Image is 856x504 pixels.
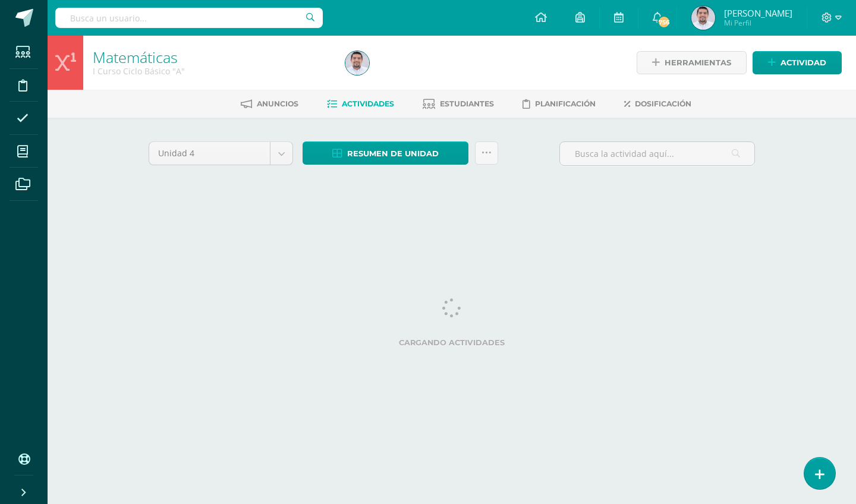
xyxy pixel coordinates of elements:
[637,51,747,74] a: Herramientas
[657,15,671,29] span: 756
[724,7,792,19] span: [PERSON_NAME]
[535,99,596,108] span: Planificación
[342,99,394,108] span: Actividades
[149,338,755,347] label: Cargando actividades
[303,141,468,165] a: Resumen de unidad
[149,142,292,165] a: Unidad 4
[93,65,331,77] div: I Curso Ciclo Básico 'A'
[635,99,691,108] span: Dosificación
[345,51,369,75] img: 128a2339fae2614ebf483c496f84f6fa.png
[327,94,394,114] a: Actividades
[55,8,323,28] input: Busca un usuario...
[624,94,691,114] a: Dosificación
[523,94,596,114] a: Planificación
[781,52,826,74] span: Actividad
[158,142,261,165] span: Unidad 4
[753,51,842,74] a: Actividad
[560,142,754,165] input: Busca la actividad aquí...
[440,99,494,108] span: Estudiantes
[241,94,298,114] a: Anuncios
[665,52,731,74] span: Herramientas
[347,143,439,165] span: Resumen de unidad
[93,47,178,67] a: Matemáticas
[691,6,715,30] img: 128a2339fae2614ebf483c496f84f6fa.png
[257,99,298,108] span: Anuncios
[423,94,494,114] a: Estudiantes
[724,18,792,28] span: Mi Perfil
[93,49,331,65] h1: Matemáticas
